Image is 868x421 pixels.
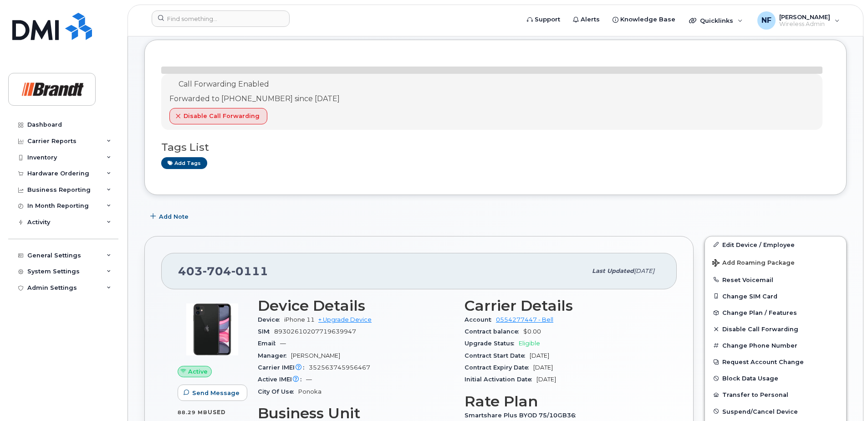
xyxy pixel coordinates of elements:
span: Disable Call Forwarding [722,326,798,333]
div: Noah Fouillard [751,11,846,30]
span: Suspend/Cancel Device [722,408,798,415]
span: Contract Start Date [465,352,530,359]
span: 403 [178,264,268,278]
button: Change Phone Number [705,337,846,354]
button: Add Note [144,209,196,225]
span: 352563745956467 [309,364,370,371]
span: $0.00 [523,328,541,335]
span: SIM [258,328,274,335]
button: Add Roaming Package [705,253,846,272]
span: NF [761,15,771,26]
span: Upgrade Status [465,340,519,347]
a: + Upgrade Device [318,316,372,323]
input: Find something... [152,10,290,27]
span: Support [535,15,560,24]
span: iPhone 11 [284,316,315,323]
span: Disable Call Forwarding [184,112,260,120]
span: Carrier IMEI [258,364,309,371]
span: Manager [258,352,291,359]
span: Last updated [592,267,634,274]
span: Wireless Admin [779,21,830,28]
span: Change Plan / Features [722,309,797,316]
span: Send Message [192,389,240,397]
a: Add tags [161,157,207,169]
h3: Device Details [258,298,454,314]
span: [DATE] [530,352,549,359]
span: Ponoka [298,388,322,395]
span: [DATE] [533,364,553,371]
h3: Carrier Details [465,298,660,314]
div: Quicklinks [683,11,749,30]
span: [PERSON_NAME] [291,352,340,359]
button: Block Data Usage [705,370,846,386]
button: Reset Voicemail [705,272,846,288]
span: Active [188,367,208,376]
span: Account [465,316,496,323]
span: Knowledge Base [620,15,675,24]
span: City Of Use [258,388,298,395]
span: Quicklinks [700,17,733,24]
h3: Tags List [161,142,830,153]
span: Call Forwarding Enabled [179,80,269,88]
a: Alerts [567,10,606,29]
span: 88.29 MB [178,409,208,416]
button: Disable Call Forwarding [169,108,267,124]
span: Email [258,340,280,347]
span: Active IMEI [258,376,306,383]
button: Change Plan / Features [705,304,846,321]
h3: Rate Plan [465,393,660,410]
button: Change SIM Card [705,288,846,304]
a: 0554277447 - Bell [496,316,553,323]
span: Contract Expiry Date [465,364,533,371]
button: Suspend/Cancel Device [705,403,846,420]
button: Request Account Change [705,354,846,370]
span: 0111 [231,264,268,278]
span: Alerts [581,15,600,24]
button: Disable Call Forwarding [705,321,846,337]
div: Forwarded to [PHONE_NUMBER] since [DATE] [169,94,340,104]
span: used [208,409,226,416]
span: — [280,340,286,347]
span: [DATE] [536,376,556,383]
a: Support [521,10,567,29]
button: Send Message [178,385,247,401]
span: — [306,376,312,383]
a: Knowledge Base [606,10,682,29]
span: [DATE] [634,267,654,274]
span: Add Roaming Package [712,259,795,268]
span: Eligible [519,340,540,347]
span: Add Note [159,212,189,221]
span: Initial Activation Date [465,376,536,383]
span: 704 [203,264,231,278]
button: Transfer to Personal [705,386,846,403]
span: Device [258,316,284,323]
a: Edit Device / Employee [705,236,846,253]
span: 89302610207719639947 [274,328,356,335]
span: Smartshare Plus BYOD 75/10GB36 [465,412,580,419]
span: Contract balance [465,328,523,335]
span: [PERSON_NAME] [779,13,830,21]
img: iPhone_11.jpg [185,302,240,357]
